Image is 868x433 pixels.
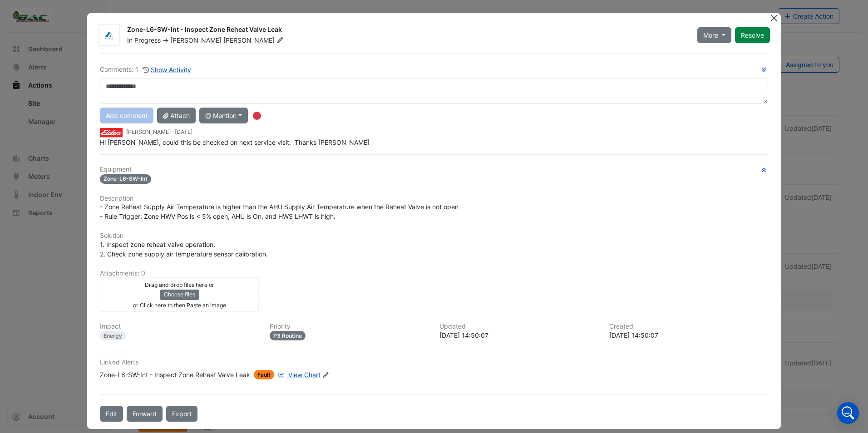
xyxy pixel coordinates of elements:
[609,330,768,340] div: [DATE] 14:50:07
[170,36,222,44] span: [PERSON_NAME]
[276,370,321,379] a: View Chart
[100,270,768,277] h6: Attachments: 0
[163,36,168,44] span: ->
[837,402,859,424] div: Open Intercom Messenger
[100,323,259,330] h6: Impact
[175,128,192,135] span: 2025-08-22 14:50:07
[127,36,161,44] span: In Progress
[166,406,197,422] a: Export
[100,195,768,202] h6: Description
[253,112,261,120] div: Tooltip anchor
[145,281,214,288] small: Drag and drop files here or
[160,290,199,300] button: Choose files
[100,138,370,146] span: Hi [PERSON_NAME], could this be checked on next service visit. Thanks [PERSON_NAME]
[288,371,321,379] span: View Chart
[142,64,192,75] button: Show Activity
[697,27,731,43] button: More
[609,323,768,330] h6: Created
[439,323,598,330] h6: Updated
[703,30,718,40] span: More
[126,128,192,136] small: [PERSON_NAME] -
[99,31,119,40] img: Airmaster Australia
[127,25,686,36] div: Zone-L6-SW-Int - Inspect Zone Reheat Valve Leak
[100,359,768,366] h6: Linked Alerts
[100,241,268,258] span: 1. Inspect zone reheat valve operation. 2. Check zone supply air temperature sensor calibration.
[100,166,768,173] h6: Equipment
[100,203,460,220] span: - Zone Reheat Supply Air Temperature is higher than the AHU Supply Air Temperature when the Rehea...
[100,128,123,138] img: Elders Commercial Strada
[133,302,226,309] small: or Click here to then Paste an image
[270,331,306,340] div: P3 Routine
[100,174,151,184] span: Zone-L6-SW-Int
[270,323,429,330] h6: Priority
[769,13,779,23] button: Close
[735,27,770,43] button: Resolve
[157,108,196,123] button: Attach
[127,406,163,422] button: Forward
[100,370,250,379] div: Zone-L6-SW-Int - Inspect Zone Reheat Valve Leak
[100,331,126,340] div: Energy
[439,330,598,340] div: [DATE] 14:50:07
[322,372,329,379] fa-icon: Edit Linked Alerts
[199,108,248,123] button: @ Mention
[223,36,285,45] span: [PERSON_NAME]
[254,370,274,379] span: Fault
[100,232,768,240] h6: Solution
[100,406,123,422] button: Edit
[100,64,192,75] div: Comments: 1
